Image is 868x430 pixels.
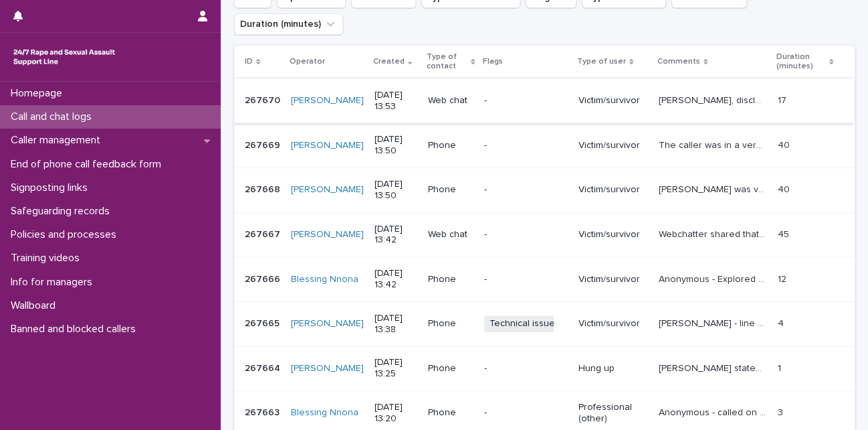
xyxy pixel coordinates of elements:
a: [PERSON_NAME] [291,229,364,240]
p: Operator [290,54,325,69]
p: 40 [778,137,792,151]
p: Wallboard [5,299,66,312]
p: 1 [778,360,784,374]
p: 40 [778,182,792,196]
p: Comments [657,54,700,69]
a: Blessing Nnona [291,274,358,285]
p: - [484,140,568,151]
p: Phone [428,318,474,330]
p: 267669 [245,137,283,151]
p: Caller stated reception wasn't good, decided to call back. Hang up. [659,360,770,374]
p: [DATE] 13:20 [374,402,417,425]
p: Caller management [5,134,111,147]
p: Victim/survivor [578,95,648,106]
p: 4 [778,315,786,330]
p: Web chat [428,95,474,106]
p: Hung up [578,363,648,374]
p: [DATE] 13:50 [374,179,417,202]
p: Phone [428,140,474,151]
img: rhQMoQhaT3yELyF149Cw [11,44,118,70]
p: 267667 [245,226,283,240]
tr: 267668267668 [PERSON_NAME] [DATE] 13:50Phone-Victim/survivor[PERSON_NAME] was very chatty and tal... [234,167,855,212]
p: ID [245,54,253,69]
p: Victim/survivor [578,274,648,285]
p: Anonymous - called on behalf of their client. provided information [659,405,770,419]
p: Victim/survivor [578,229,648,240]
p: Training videos [5,252,90,265]
p: Phone [428,363,474,374]
p: Victim/survivor [578,140,648,151]
p: Sarah - line was very bad, cutting in and out. Started to talk about moving house and financial d... [659,315,770,330]
tr: 267664267664 [PERSON_NAME] [DATE] 13:25Phone-Hung up[PERSON_NAME] stated reception wasn't good, d... [234,346,855,391]
a: [PERSON_NAME] [291,363,364,374]
p: [DATE] 13:42 [374,268,417,291]
p: - [484,407,568,419]
a: [PERSON_NAME] [291,184,364,196]
p: Created [373,54,405,69]
tr: 267669267669 [PERSON_NAME] [DATE] 13:50Phone-Victim/survivorThe caller was in a very distressed s... [234,123,855,168]
p: Jojo was very chatty and talked about her new dog. She mentioned that she was grateful that the w... [659,182,770,196]
p: [DATE] 13:25 [374,357,417,380]
button: Duration (minutes) [234,13,343,35]
p: Signposting links [5,182,98,194]
span: Technical issue - other [484,315,592,332]
p: End of phone call feedback form [5,158,172,171]
p: 267670 [245,92,283,106]
p: 17 [778,92,789,106]
p: Victim/survivor [578,318,648,330]
p: 3 [778,405,786,419]
p: Homepage [5,87,73,100]
p: Phone [428,274,474,285]
a: [PERSON_NAME] [291,140,364,151]
p: [DATE] 13:38 [374,313,417,336]
tr: 267667267667 [PERSON_NAME] [DATE] 13:42Web chat-Victim/survivorWebchatter shared that someone had... [234,212,855,257]
p: The caller was in a very distressed state and initially said she couldn't hear me well and needed... [659,137,770,151]
p: - [484,95,568,106]
p: [DATE] 13:50 [374,134,417,157]
p: Phone [428,407,474,419]
p: Professional (other) [578,402,648,425]
p: Call and chat logs [5,111,102,123]
p: 267664 [245,360,283,374]
p: Kelvin, disclosed they experienced S.V when they were 9 by someone who was the same age as them. ... [659,92,770,106]
p: Info for managers [5,276,103,289]
p: Anonymous - Explored feelings, call ended abruptly. [659,271,770,285]
p: 12 [778,271,789,285]
p: Type of user [577,54,626,69]
p: Policies and processes [5,228,127,241]
tr: 267670267670 [PERSON_NAME] [DATE] 13:53Web chat-Victim/survivor[PERSON_NAME], disclosed they expe... [234,78,855,123]
p: Victim/survivor [578,184,648,196]
a: [PERSON_NAME] [291,95,364,106]
p: - [484,229,568,240]
p: Phone [428,184,474,196]
p: Flags [483,54,503,69]
p: 267668 [245,182,283,196]
p: [DATE] 13:53 [374,90,417,113]
p: 267666 [245,271,283,285]
p: Web chat [428,229,474,240]
a: Blessing Nnona [291,407,358,419]
p: 267665 [245,315,282,330]
p: Type of contact [427,50,467,74]
p: - [484,363,568,374]
p: Safeguarding records [5,205,120,218]
p: [DATE] 13:42 [374,224,417,246]
p: 45 [778,226,792,240]
p: Webchatter shared that someone had forced themselves on them on Monday. Explored their emotions, ... [659,226,770,240]
p: Duration (minutes) [776,50,826,74]
tr: 267665267665 [PERSON_NAME] [DATE] 13:38PhoneTechnical issue - otherVictim/survivor[PERSON_NAME] -... [234,301,855,346]
p: - [484,184,568,196]
p: - [484,274,568,285]
tr: 267666267666 Blessing Nnona [DATE] 13:42Phone-Victim/survivorAnonymous - Explored feelings, call ... [234,257,855,302]
p: 267663 [245,405,282,419]
a: [PERSON_NAME] [291,318,364,330]
p: Banned and blocked callers [5,323,146,336]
